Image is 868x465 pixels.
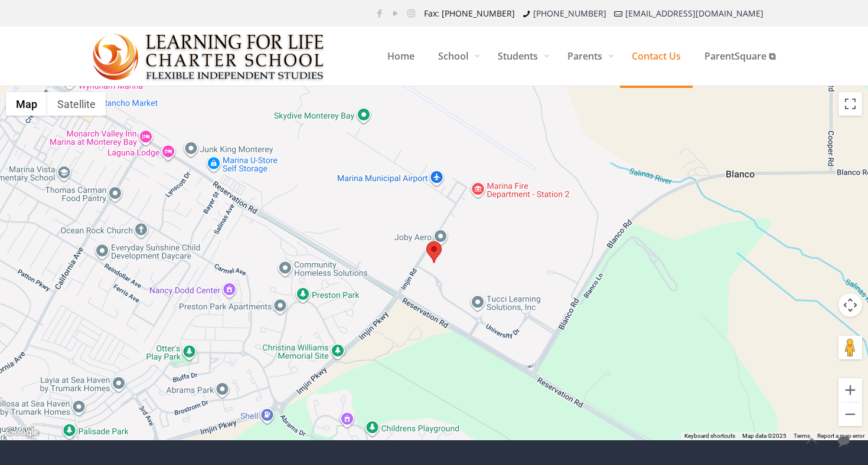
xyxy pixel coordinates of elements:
[426,38,486,74] span: School
[376,38,426,74] span: Home
[389,7,402,19] a: YouTube icon
[620,27,693,86] a: Contact Us
[693,27,787,86] a: ParentSquare ⧉
[794,433,810,439] a: Terms (opens in new tab)
[684,432,735,440] button: Keyboard shortcuts
[620,38,693,74] span: Contact Us
[426,27,486,86] a: School
[6,92,47,116] button: Show street map
[742,433,787,439] span: Map data ©2025
[93,27,325,86] img: Contact Us
[799,428,824,453] a: Back to top icon
[838,336,862,359] button: Drag Pegman onto the map to open Street View
[556,38,620,74] span: Parents
[93,27,325,86] a: Learning for Life Charter School
[3,425,42,440] img: Google
[486,27,556,86] a: Students
[612,8,624,19] i: mail
[533,8,606,19] a: [PHONE_NUMBER]
[521,8,533,19] i: phone
[556,27,620,86] a: Parents
[838,378,862,402] button: Zoom in
[486,38,556,74] span: Students
[838,402,862,426] button: Zoom out
[3,425,42,440] a: Open this area in Google Maps (opens a new window)
[838,293,862,317] button: Map camera controls
[47,92,106,116] button: Show satellite imagery
[405,7,417,19] a: Instagram icon
[838,92,862,116] button: Toggle fullscreen view
[625,8,763,19] a: [EMAIL_ADDRESS][DOMAIN_NAME]
[693,38,787,74] span: ParentSquare ⧉
[376,27,426,86] a: Home
[373,7,386,19] a: Facebook icon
